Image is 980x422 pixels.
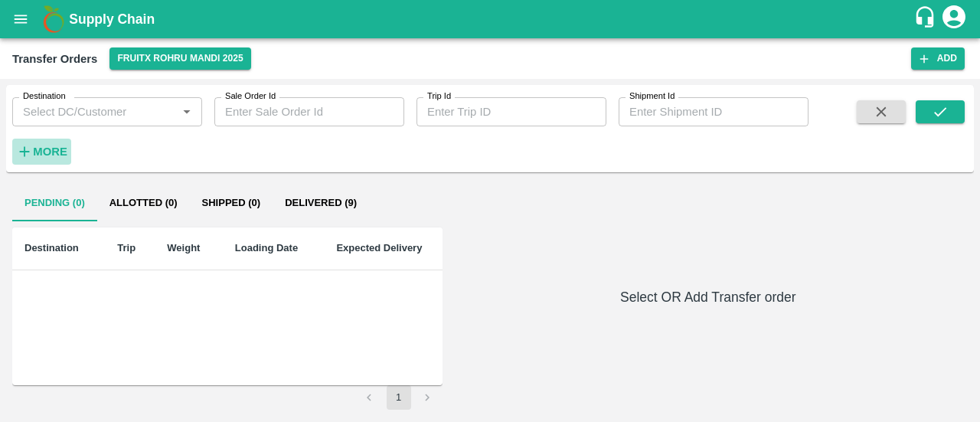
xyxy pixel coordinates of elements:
label: Destination [23,90,66,103]
img: logo [38,4,69,34]
input: Enter Shipment ID [619,97,808,126]
button: page 1 [387,385,411,410]
input: Select DC/Customer [17,102,172,122]
button: More [12,139,71,165]
b: Loading Date [235,242,298,254]
b: Supply Chain [69,11,155,27]
div: customer-support [913,5,940,33]
input: Enter Sale Order Id [214,97,404,126]
button: Add [911,47,965,70]
button: Shipped (0) [190,185,273,221]
div: Transfer Orders [12,49,97,69]
button: Delivered (9) [273,185,369,221]
b: Trip [117,242,136,254]
button: open drawer [3,2,38,37]
b: Destination [24,242,79,254]
div: account of current user [940,3,968,35]
button: Select DC [109,47,250,70]
label: Sale Order Id [225,90,276,103]
label: Trip Id [427,90,451,103]
nav: pagination navigation [355,385,443,410]
button: Allotted (0) [97,185,190,221]
button: Pending (0) [12,185,97,221]
strong: More [33,146,67,158]
a: Supply Chain [69,8,913,30]
button: Open [177,102,197,122]
b: Expected Delivery [336,242,422,254]
h6: Select OR Add Transfer order [449,286,968,308]
b: Weight [167,242,200,254]
input: Enter Trip ID [416,97,606,126]
label: Shipment Id [629,90,675,103]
